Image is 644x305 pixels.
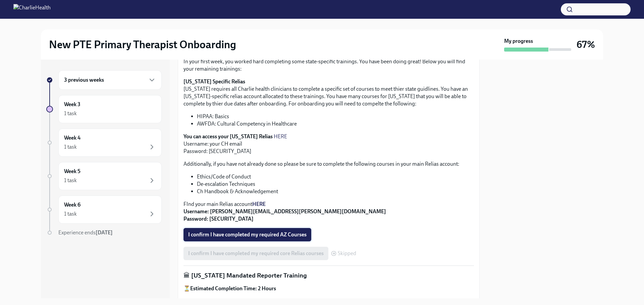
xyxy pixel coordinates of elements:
h2: New PTE Primary Therapist Onboarding [49,38,236,51]
a: Week 51 task [46,162,162,190]
h6: Week 4 [64,134,80,142]
span: Experience ends [58,229,113,236]
h6: 3 previous weeks [64,76,104,84]
div: 3 previous weeks [58,70,162,90]
li: De-escalation Techniques [197,180,474,188]
li: Ch Handbook & Acknowledgement [197,188,474,195]
h3: 67% [577,39,595,51]
li: Ethics/Code of Conduct [197,173,474,180]
div: 1 task [64,210,77,218]
li: AWFDA: Cultural Competency in Healthcare [197,120,474,128]
p: In your first week, you worked hard completing some state-specific trainings. You have been doing... [183,58,474,73]
a: Week 31 task [46,95,162,123]
li: HIPAA: Basics [197,113,474,120]
button: I confirm I have completed my required AZ Courses [183,228,311,241]
a: HERE [252,201,266,207]
p: FInd your main Relias account [183,201,474,223]
a: Week 41 task [46,129,162,157]
span: Skipped [338,251,356,256]
h6: Week 6 [64,201,80,209]
h6: Week 5 [64,168,80,175]
strong: Username: [PERSON_NAME][EMAIL_ADDRESS][PERSON_NAME][DOMAIN_NAME] Password: [SECURITY_DATA] [183,208,386,222]
div: 1 task [64,110,77,117]
p: Username: your CH email Password: [SECURITY_DATA] [183,133,474,155]
a: Week 61 task [46,196,162,224]
a: HERE [274,133,287,140]
img: CharlieHealth [13,4,51,15]
strong: [DATE] [96,229,113,236]
strong: You can access your [US_STATE] Relias [183,133,273,140]
strong: [US_STATE] Specific Relias [183,78,245,85]
p: 🏛 [US_STATE] Mandated Reporter Training [183,271,474,280]
p: [US_STATE] requires all Charlie health clinicians to complete a specific set of courses to meet t... [183,78,474,107]
span: I confirm I have completed my required AZ Courses [188,231,307,238]
h6: Week 3 [64,101,80,108]
p: Additionally, if you have not already done so please be sure to complete the following courses in... [183,160,474,168]
div: 1 task [64,177,77,184]
div: 1 task [64,143,77,151]
p: ⏳ [183,285,474,292]
strong: Estimated Completion Time: 2 Hours [190,285,276,292]
strong: My progress [504,37,533,45]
